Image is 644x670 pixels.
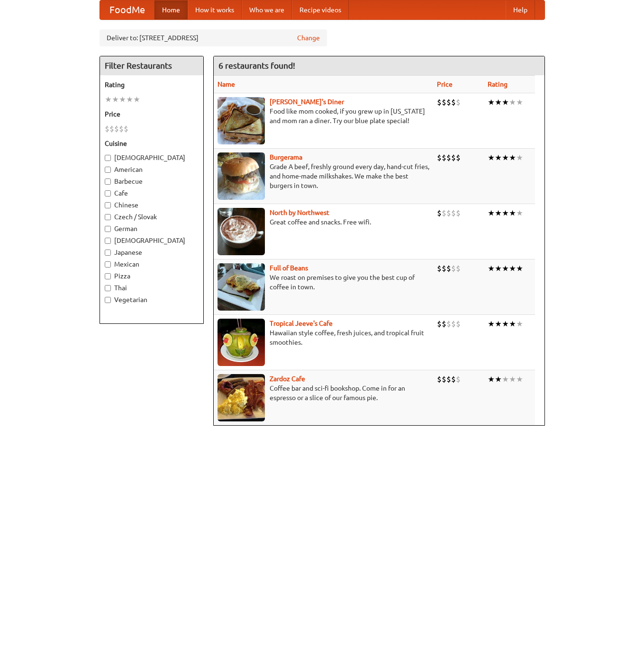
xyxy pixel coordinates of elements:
[242,0,292,19] a: Who we are
[456,152,461,163] li: $
[451,319,456,329] li: $
[154,0,188,19] a: Home
[119,94,126,105] li: ★
[105,202,111,208] input: Chinese
[188,0,242,19] a: How it works
[502,374,509,384] li: ★
[502,208,509,218] li: ★
[516,208,523,218] li: ★
[105,153,199,162] label: [DEMOGRAPHIC_DATA]
[516,263,523,274] li: ★
[456,374,461,384] li: $
[446,263,451,274] li: $
[105,259,199,269] label: Mexican
[446,208,451,218] li: $
[105,165,199,174] label: American
[105,200,199,210] label: Chinese
[292,0,349,19] a: Recipe videos
[437,152,442,163] li: $
[100,56,203,75] h4: Filter Restaurants
[270,264,308,272] a: Full of Beans
[218,273,429,292] p: We roast on premises to give you the best cup of coffee in town.
[109,124,114,134] li: $
[105,139,199,148] h5: Cuisine
[218,319,265,366] img: jeeves.jpg
[112,94,119,105] li: ★
[270,153,302,161] a: Burgerama
[495,152,502,163] li: ★
[502,152,509,163] li: ★
[100,0,154,19] a: FoodMe
[488,80,508,88] a: Rating
[218,107,429,125] p: Food like mom cooked, if you grew up in [US_STATE] and mom ran a diner. Try our blue plate special!
[105,271,199,281] label: Pizza
[488,319,495,329] li: ★
[105,226,111,232] input: German
[105,177,199,186] label: Barbecue
[105,224,199,233] label: German
[451,152,456,163] li: $
[442,208,446,218] li: $
[506,0,535,19] a: Help
[270,98,344,106] b: [PERSON_NAME]'s Diner
[437,374,442,384] li: $
[488,208,495,218] li: ★
[105,261,111,268] input: Mexican
[446,319,451,329] li: $
[105,273,111,279] input: Pizza
[105,167,111,173] input: American
[218,217,429,227] p: Great coffee and snacks. Free wifi.
[516,152,523,163] li: ★
[516,319,523,329] li: ★
[297,33,320,43] a: Change
[451,97,456,107] li: $
[488,97,495,107] li: ★
[218,80,235,88] a: Name
[437,80,453,88] a: Price
[437,208,442,218] li: $
[446,152,451,163] li: $
[270,209,329,216] b: North by Northwest
[218,328,429,347] p: Hawaiian style coffee, fresh juices, and tropical fruit smoothies.
[270,320,333,327] a: Tropical Jeeve's Cafe
[218,162,429,190] p: Grade A beef, freshly ground every day, hand-cut fries, and home-made milkshakes. We make the bes...
[509,97,516,107] li: ★
[105,238,111,244] input: [DEMOGRAPHIC_DATA]
[105,248,199,257] label: Japanese
[502,263,509,274] li: ★
[218,384,429,402] p: Coffee bar and sci-fi bookshop. Come in for an espresso or a slice of our famous pie.
[133,94,140,105] li: ★
[456,263,461,274] li: $
[495,374,502,384] li: ★
[105,283,199,293] label: Thai
[502,97,509,107] li: ★
[218,374,265,421] img: zardoz.jpg
[105,109,199,119] h5: Price
[218,97,265,144] img: sallys.jpg
[105,236,199,245] label: [DEMOGRAPHIC_DATA]
[456,319,461,329] li: $
[456,97,461,107] li: $
[495,208,502,218] li: ★
[105,297,111,303] input: Vegetarian
[126,94,133,105] li: ★
[218,61,295,70] ng-pluralize: 6 restaurants found!
[270,375,305,383] a: Zardoz Cafe
[119,124,124,134] li: $
[105,80,199,89] h5: Rating
[451,263,456,274] li: $
[218,263,265,311] img: beans.jpg
[105,188,199,198] label: Cafe
[451,208,456,218] li: $
[105,94,112,105] li: ★
[502,319,509,329] li: ★
[509,263,516,274] li: ★
[509,319,516,329] li: ★
[509,152,516,163] li: ★
[437,97,442,107] li: $
[516,374,523,384] li: ★
[105,179,111,185] input: Barbecue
